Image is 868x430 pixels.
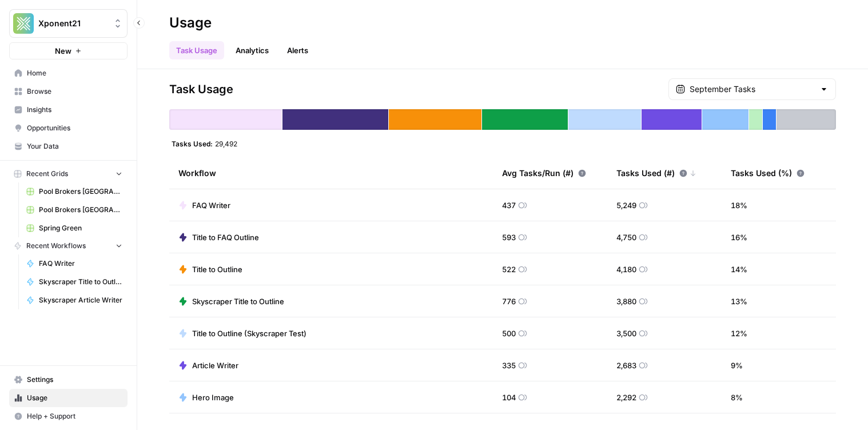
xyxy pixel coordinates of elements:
span: 104 [502,392,516,403]
a: Home [9,64,128,82]
button: Workspace: Xponent21 [9,9,128,38]
span: 13 % [731,296,747,307]
span: 9 % [731,360,743,371]
div: Avg Tasks/Run (#) [502,157,586,189]
span: Skyscraper Article Writer [39,295,122,305]
span: 500 [502,328,516,339]
span: Title to Outline [192,264,242,275]
a: Title to FAQ Outline [178,232,259,243]
a: Insights [9,101,128,119]
span: Title to FAQ Outline [192,232,259,243]
span: Spring Green [39,223,122,233]
span: Tasks Used: [172,139,213,148]
span: 12 % [731,328,747,339]
a: FAQ Writer [178,200,230,211]
a: Skyscraper Article Writer [21,291,128,309]
a: Skyscraper Title to Outline [21,273,128,291]
span: 3,500 [616,328,636,339]
span: Title to Outline (Skyscraper Test) [192,328,306,339]
span: 29,492 [215,139,237,148]
span: FAQ Writer [39,258,122,269]
a: Usage [9,389,128,407]
span: 8 % [731,392,743,403]
div: Tasks Used (%) [731,157,805,189]
span: 16 % [731,232,747,243]
span: 437 [502,200,516,211]
span: Your Data [27,141,122,152]
a: Title to Outline [178,264,242,275]
span: 5,249 [616,200,636,211]
a: Opportunities [9,119,128,137]
button: New [9,42,128,59]
span: FAQ Writer [192,200,230,211]
span: Help + Support [27,411,122,421]
span: 18 % [731,200,747,211]
span: Insights [27,105,122,115]
button: Recent Workflows [9,237,128,254]
span: Home [27,68,122,78]
a: Your Data [9,137,128,156]
span: 3,880 [616,296,636,307]
span: Recent Workflows [26,241,86,251]
a: Task Usage [169,41,224,59]
span: 4,180 [616,264,636,275]
a: Analytics [229,41,276,59]
a: Hero Image [178,392,234,403]
div: Workflow [178,157,484,189]
button: Recent Grids [9,165,128,182]
a: FAQ Writer [21,254,128,273]
span: New [55,45,71,57]
span: Recent Grids [26,169,68,179]
span: Usage [27,393,122,403]
a: Title to Outline (Skyscraper Test) [178,328,306,339]
div: Tasks Used (#) [616,157,696,189]
a: Settings [9,371,128,389]
span: 2,683 [616,360,636,371]
span: 2,292 [616,392,636,403]
span: Opportunities [27,123,122,133]
span: 4,750 [616,232,636,243]
span: Skyscraper Title to Outline [192,296,284,307]
span: 593 [502,232,516,243]
a: Pool Brokers [GEOGRAPHIC_DATA] [21,182,128,201]
input: September Tasks [690,83,815,95]
span: Pool Brokers [GEOGRAPHIC_DATA] [39,205,122,215]
a: Browse [9,82,128,101]
div: Usage [169,14,212,32]
a: Article Writer [178,360,238,371]
span: Settings [27,375,122,385]
span: Pool Brokers [GEOGRAPHIC_DATA] [39,186,122,197]
span: 335 [502,360,516,371]
img: Xponent21 Logo [13,13,34,34]
span: 522 [502,264,516,275]
a: Alerts [280,41,315,59]
span: Xponent21 [38,18,107,29]
span: 776 [502,296,516,307]
a: Skyscraper Title to Outline [178,296,284,307]
span: 14 % [731,264,747,275]
span: Skyscraper Title to Outline [39,277,122,287]
span: Article Writer [192,360,238,371]
a: Spring Green [21,219,128,237]
span: Browse [27,86,122,97]
button: Help + Support [9,407,128,425]
span: Hero Image [192,392,234,403]
span: Task Usage [169,81,233,97]
a: Pool Brokers [GEOGRAPHIC_DATA] [21,201,128,219]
